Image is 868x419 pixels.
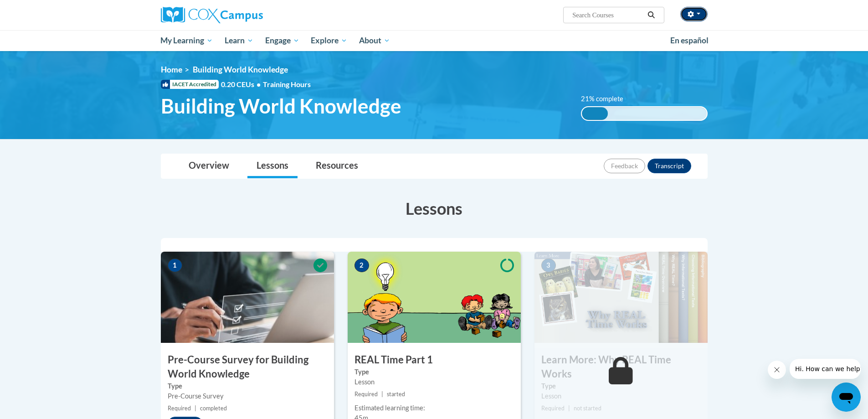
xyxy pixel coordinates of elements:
span: Building World Knowledge [161,94,401,118]
a: Resources [307,154,367,178]
span: About [359,35,390,46]
span: | [381,391,383,398]
img: Course Image [534,252,708,343]
span: • [257,80,261,88]
span: started [387,391,405,398]
a: Engage [259,30,305,51]
span: Required [354,391,378,398]
a: My Learning [155,30,219,51]
h3: Learn More: Why REAL Time Works [534,353,708,381]
label: Type [354,367,514,377]
div: 21% complete [582,107,608,120]
img: Course Image [161,252,334,343]
span: IACET Accredited [161,80,219,89]
a: En español [664,31,714,50]
div: Lesson [354,377,514,387]
label: 21% complete [581,94,633,104]
div: Pre-Course Survey [168,391,327,401]
iframe: Button to launch messaging window [832,383,861,412]
button: Search [644,10,658,21]
span: My Learning [160,35,213,46]
span: Hi. How can we help? [5,6,74,14]
span: Engage [265,35,299,46]
span: 0.20 CEUs [221,79,263,89]
a: Learn [219,30,259,51]
span: Explore [311,35,347,46]
span: 2 [354,259,369,272]
input: Search Courses [571,10,644,21]
span: not started [574,405,601,412]
div: Lesson [541,391,701,401]
iframe: Message from company [790,359,861,379]
span: 3 [541,259,556,272]
h3: REAL Time Part 1 [348,353,521,367]
button: Account Settings [680,7,708,21]
span: En español [670,36,709,45]
span: 1 [168,259,182,272]
a: About [353,30,396,51]
span: | [568,405,570,412]
img: Course Image [348,252,521,343]
span: Building World Knowledge [193,65,288,74]
span: Required [168,405,191,412]
button: Transcript [647,159,691,173]
span: Training Hours [263,80,311,88]
img: Cox Campus [161,7,263,23]
div: Estimated learning time: [354,403,514,413]
span: Learn [225,35,253,46]
h3: Pre-Course Survey for Building World Knowledge [161,353,334,381]
h3: Lessons [161,197,708,220]
span: | [195,405,196,412]
label: Type [541,381,701,391]
a: Explore [305,30,353,51]
button: Feedback [604,159,645,173]
div: Main menu [147,30,721,51]
span: completed [200,405,227,412]
a: Lessons [247,154,298,178]
span: Required [541,405,565,412]
a: Cox Campus [161,7,334,23]
a: Home [161,65,182,74]
label: Type [168,381,327,391]
a: Overview [180,154,238,178]
iframe: Close message [768,361,786,379]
